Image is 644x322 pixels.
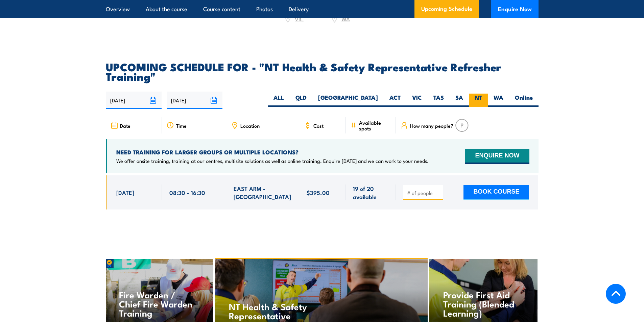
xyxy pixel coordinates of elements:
p: We offer onsite training, training at our centres, multisite solutions as well as online training... [116,157,429,164]
span: Date [120,123,130,128]
span: 08:30 - 16:30 [169,189,205,196]
button: ENQUIRE NOW [465,149,529,164]
input: To date [167,92,222,109]
span: Cost [313,123,324,128]
label: VIC [406,94,428,107]
h4: Fire Warden / Chief Fire Warden Training [119,290,199,317]
label: TAS [428,94,450,107]
label: ALL [268,94,290,107]
input: From date [106,92,162,109]
span: 19 of 20 available [353,184,388,200]
h4: NEED TRAINING FOR LARGER GROUPS OR MULTIPLE LOCATIONS? [116,148,429,156]
label: Online [509,94,539,107]
span: [DATE] [116,189,134,196]
button: BOOK COURSE [463,185,529,200]
h2: UPCOMING SCHEDULE FOR - "NT Health & Safety Representative Refresher Training" [106,62,539,81]
span: How many people? [410,123,453,128]
label: SA [450,94,469,107]
span: Available spots [359,120,391,131]
span: $395.00 [307,189,330,196]
label: ACT [384,94,406,107]
h4: Provide First Aid Training (Blended Learning) [443,290,523,317]
label: QLD [290,94,312,107]
label: [GEOGRAPHIC_DATA] [312,94,384,107]
span: EAST ARM - [GEOGRAPHIC_DATA] [234,184,292,200]
label: NT [469,94,488,107]
span: Time [176,123,187,128]
span: Location [240,123,260,128]
label: WA [488,94,509,107]
input: # of people [407,190,441,196]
